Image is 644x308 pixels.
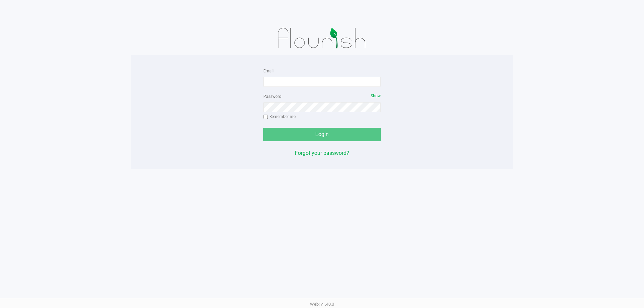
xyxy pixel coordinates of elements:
span: Show [371,94,381,98]
label: Remember me [263,114,296,120]
label: Password [263,94,281,100]
span: Web: v1.40.0 [310,302,334,307]
button: Forgot your password? [295,149,349,157]
input: Remember me [263,115,268,119]
label: Email [263,68,274,74]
